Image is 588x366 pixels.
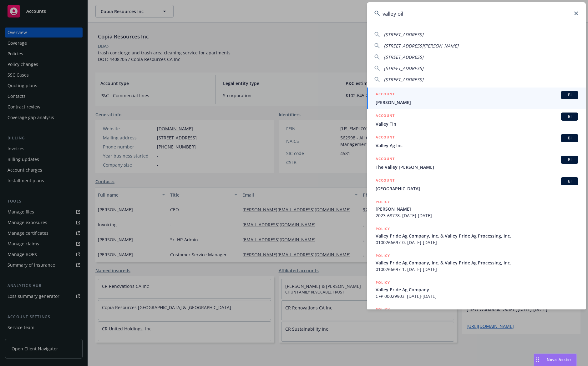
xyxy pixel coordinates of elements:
div: Drag to move [534,354,542,366]
a: ACCOUNTBIValley Ag Inc [367,131,586,152]
h5: POLICY [376,226,390,232]
a: ACCOUNTBIValley Tin [367,109,586,131]
span: BI [563,157,576,163]
h5: ACCOUNT [376,113,395,120]
h5: ACCOUNT [376,91,395,98]
span: Valley Pride Ag Company, Inc. & Valley Pride Ag Processing, Inc. [376,233,578,239]
span: CFP 00029903, [DATE]-[DATE] [376,293,578,299]
input: Search... [367,2,586,25]
span: BI [563,135,576,141]
a: POLICY[PERSON_NAME]2023-68778, [DATE]-[DATE] [367,195,586,222]
span: [STREET_ADDRESS] [384,65,423,71]
span: [PERSON_NAME] [376,206,578,212]
a: ACCOUNTBI[PERSON_NAME] [367,88,586,109]
span: 0100266697-1, [DATE]-[DATE] [376,266,578,273]
span: [STREET_ADDRESS] [384,77,423,83]
span: Nova Assist [547,357,571,362]
span: 0100266697-0, [DATE]-[DATE] [376,239,578,246]
h5: POLICY [376,199,390,205]
a: POLICYValley Pride Ag CompanyCFP 00029903, [DATE]-[DATE] [367,276,586,303]
span: 2023-68778, [DATE]-[DATE] [376,212,578,219]
span: BI [563,114,576,119]
h5: POLICY [376,253,390,259]
span: Valley Pride Ag Company [376,286,578,293]
span: [STREET_ADDRESS] [384,54,423,60]
button: Nova Assist [534,353,577,366]
span: [GEOGRAPHIC_DATA] [376,185,578,192]
a: POLICYValley Pride Ag Company, Inc. & Valley Pride Ag Processing, Inc.0100266697-1, [DATE]-[DATE] [367,249,586,276]
a: ACCOUNTBI[GEOGRAPHIC_DATA] [367,174,586,195]
span: BI [563,178,576,184]
h5: ACCOUNT [376,156,395,163]
span: Valley Pride Ag Company, Inc. & Valley Pride Ag Processing, Inc. [376,259,578,266]
h5: POLICY [376,279,390,286]
a: POLICYValley Pride Ag Company, Inc. & Valley Pride Ag Processing, Inc.0100266697-0, [DATE]-[DATE] [367,222,586,249]
span: The Valley [PERSON_NAME] [376,164,578,170]
span: BI [563,92,576,98]
span: [STREET_ADDRESS] [384,32,423,38]
span: [STREET_ADDRESS][PERSON_NAME] [384,43,459,49]
span: Valley Ag Inc [376,142,578,149]
h5: POLICY [376,306,390,313]
a: POLICY [367,303,586,330]
span: [PERSON_NAME] [376,99,578,106]
h5: ACCOUNT [376,134,395,142]
h5: ACCOUNT [376,177,395,185]
a: ACCOUNTBIThe Valley [PERSON_NAME] [367,152,586,174]
span: Valley Tin [376,121,578,127]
